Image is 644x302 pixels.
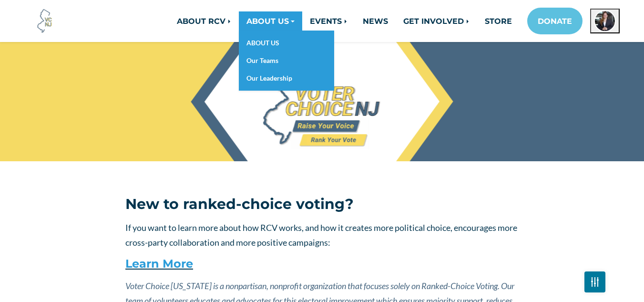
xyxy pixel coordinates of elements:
p: If you want to learn more about how RCV works, and how it creates more political choice, encourag... [125,220,519,250]
a: NEWS [355,11,396,31]
a: GET INVOLVED [396,11,477,31]
div: ABOUT US [239,31,334,91]
img: Fader [591,280,599,284]
button: Open profile menu for April Nicklaus [590,9,620,33]
a: Our Leadership [239,70,334,87]
a: DONATE [527,8,583,34]
a: ABOUT RCV [169,11,239,31]
img: April Nicklaus [594,10,616,32]
a: STORE [477,11,520,31]
h3: New to ranked-choice voting? [125,196,519,213]
img: Voter Choice NJ [32,8,58,34]
a: Our Teams [239,52,334,70]
a: ABOUT US [239,11,302,31]
nav: Main navigation [126,8,620,34]
a: ABOUT US [239,34,334,52]
a: Learn More [125,257,193,271]
a: EVENTS [302,11,355,31]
